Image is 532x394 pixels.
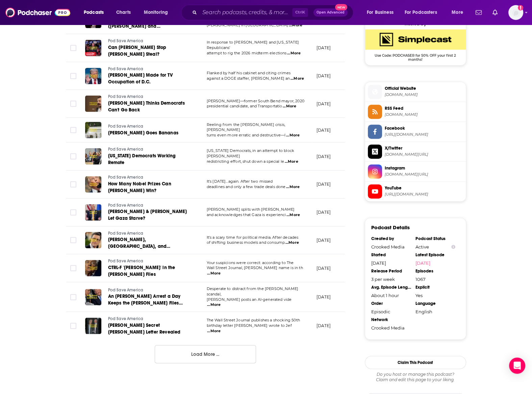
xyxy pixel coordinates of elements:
[108,66,189,72] a: Pod Save America
[70,323,76,329] span: Toggle select row
[289,23,302,28] span: ...More
[371,325,411,331] div: Crooked Media
[108,175,189,181] a: Pod Save America
[415,260,455,266] a: [DATE]
[207,76,290,81] span: against a DOGE staffer, [PERSON_NAME] an
[371,236,411,241] div: Created by
[452,8,463,17] span: More
[207,40,299,50] span: In response to [PERSON_NAME] and [US_STATE] Republicans'
[200,7,292,18] input: Search podcasts, credits, & more...
[518,5,523,10] svg: Add a profile image
[368,85,463,99] a: Official Website[DOMAIN_NAME]
[451,244,455,249] button: Show Info
[108,293,183,313] span: An [PERSON_NAME] Arrest a Day Keeps the [PERSON_NAME] Files Away
[207,329,221,334] span: ...More
[415,285,455,290] div: Explicit
[5,6,70,19] a: Podchaser - Follow, Share and Rate Podcasts
[316,265,331,271] p: [DATE]
[371,293,411,298] div: About 1 hour
[371,277,411,282] div: 3 per week
[385,105,463,111] span: RSS Feed
[207,17,288,27] span: [DEMOGRAPHIC_DATA] President [PERSON_NAME] in [GEOGRAPHIC_DATA]
[371,268,411,274] div: Release Period
[108,175,144,180] span: Pod Save America
[385,132,463,137] span: https://www.facebook.com/podsaveamerica
[207,302,221,308] span: ...More
[108,100,185,113] span: [PERSON_NAME] Thinks Democrats Can't Go Back
[139,7,177,18] button: open menu
[335,4,347,10] span: New
[368,125,463,139] a: Facebook[URL][DOMAIN_NAME]
[508,5,523,20] button: Show profile menu
[70,265,76,271] span: Toggle select row
[116,8,131,17] span: Charts
[365,372,466,383] div: Claim and edit this page to your liking.
[108,208,189,222] a: [PERSON_NAME] & [PERSON_NAME] Let Gaza Starve?
[316,294,331,300] p: [DATE]
[108,147,144,152] span: Pod Save America
[316,127,331,133] p: [DATE]
[108,181,189,194] a: How Many Nobel Prizes Can [PERSON_NAME] Win?
[207,71,291,75] span: Flanked by half his cabinet and citing crimes
[108,94,189,100] a: Pod Save America
[368,105,463,119] a: RSS Feed[DOMAIN_NAME]
[415,236,455,241] div: Podcast Status
[316,73,331,79] p: [DATE]
[207,122,285,132] span: Reeling from the [PERSON_NAME] crisis, [PERSON_NAME]
[108,287,189,293] a: Pod Save America
[286,184,300,190] span: ...More
[108,67,144,71] span: Pod Save America
[490,7,500,18] a: Show notifications dropdown
[207,297,292,302] span: [PERSON_NAME] posts an AI-generated vide
[108,322,189,336] a: [PERSON_NAME] Secret [PERSON_NAME] Letter Revealed
[70,181,76,187] span: Toggle select row
[316,11,345,14] span: Open Advanced
[108,181,171,193] span: How Many Nobel Prizes Can [PERSON_NAME] Win?
[371,224,410,231] h3: Podcast Details
[207,51,287,55] span: attempt to rig the 2026 midterm elections
[368,184,463,199] a: YouTube[URL][DOMAIN_NAME]
[108,264,189,278] a: CTRL-F '[PERSON_NAME]' in the [PERSON_NAME] Files
[371,252,411,258] div: Started
[207,318,300,322] span: The Wall Street Journal publishes a shocking 50th
[108,100,189,113] a: [PERSON_NAME] Thinks Democrats Can't Go Back
[108,236,189,250] a: [PERSON_NAME], [GEOGRAPHIC_DATA], and [PERSON_NAME] War Against the Media
[108,203,189,209] a: Pod Save America
[415,293,455,298] div: Yes
[316,237,331,243] p: [DATE]
[286,133,300,138] span: ...More
[70,237,76,243] span: Toggle select row
[415,277,455,282] div: 1067
[108,258,189,264] a: Pod Save America
[285,240,299,245] span: ...More
[400,7,447,18] button: open menu
[316,209,331,215] p: [DATE]
[313,8,348,17] button: Open AdvancedNew
[473,7,484,18] a: Show notifications dropdown
[144,8,168,17] span: Monitoring
[207,207,295,212] span: [PERSON_NAME] splits with [PERSON_NAME]
[371,260,411,266] div: [DATE]
[371,309,411,314] div: Episodic
[316,154,331,159] p: [DATE]
[108,237,182,263] span: [PERSON_NAME], [GEOGRAPHIC_DATA], and [PERSON_NAME] War Against the Media
[70,209,76,215] span: Toggle select row
[447,7,472,18] button: open menu
[316,101,331,107] p: [DATE]
[385,192,463,197] span: https://www.youtube.com/@podsaveamerica
[70,73,76,79] span: Toggle select row
[415,268,455,274] div: Episodes
[79,7,112,18] button: open menu
[385,92,463,97] span: crooked.com
[207,104,282,108] span: presidential candidate, and Transportatio
[207,179,273,184] span: It's [DATE]…again. After two missed
[367,8,394,17] span: For Business
[283,104,296,109] span: ...More
[508,5,523,20] span: Logged in as anna.andree
[108,72,173,85] span: [PERSON_NAME] Made for TV Occupation of D.C.
[508,5,523,20] img: User Profile
[385,172,463,177] span: instagram.com/podsaveamerica
[108,124,144,129] span: Pod Save America
[365,29,466,61] a: SimpleCast Deal: Use Code: PODCHASER for 50% OFF your first 2 months!
[292,8,308,17] span: Ctrl K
